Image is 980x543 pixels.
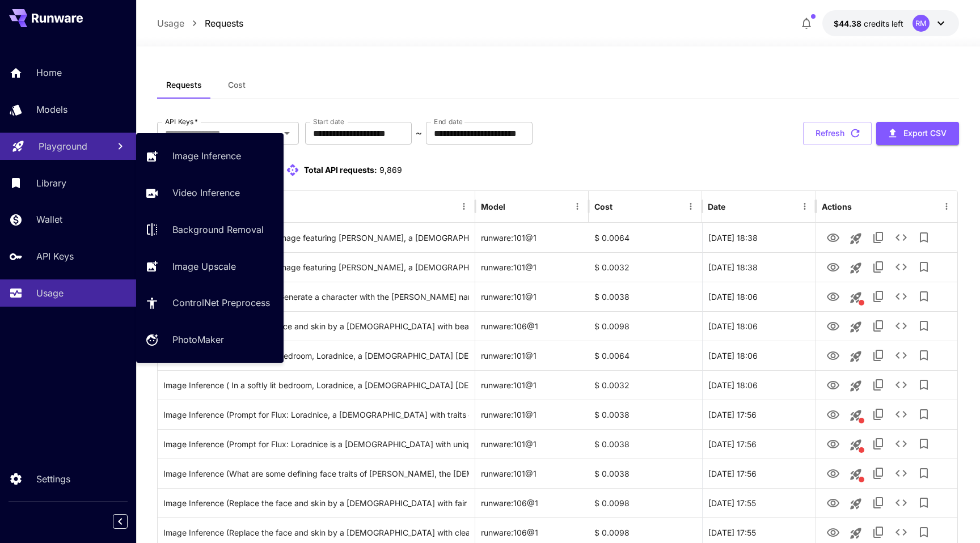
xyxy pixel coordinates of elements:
button: This request includes a reference image. Clicking this will load all other parameters, but for pr... [844,463,867,486]
p: Usage [157,16,184,30]
p: Library [36,176,66,190]
a: Image Inference [136,142,284,170]
p: Image Upscale [172,260,236,273]
button: Launch in playground [844,227,867,250]
button: Menu [683,198,699,214]
div: 31 Aug, 2025 18:06 [702,341,816,370]
button: $44.38499 [822,10,959,36]
div: runware:101@1 [475,341,589,370]
div: Click to copy prompt [163,312,469,341]
button: Menu [797,198,813,214]
button: Add to library [913,344,935,367]
button: Launch in playground [844,257,867,279]
div: runware:106@1 [475,311,589,341]
button: See details [890,315,913,337]
button: View Image [822,373,844,396]
button: Copy TaskUUID [867,256,890,278]
div: 31 Aug, 2025 17:56 [702,429,816,459]
button: Launch in playground [844,375,867,397]
span: 9,869 [379,165,402,175]
button: Copy TaskUUID [867,226,890,249]
button: Launch in playground [844,493,867,515]
div: Model [481,202,505,211]
button: See details [890,256,913,278]
div: Date [708,202,725,211]
button: Sort [614,198,630,214]
div: runware:101@1 [475,459,589,488]
button: View Image [822,402,844,426]
div: Cost [594,202,612,211]
button: This request includes a reference image. Clicking this will load all other parameters, but for pr... [844,404,867,427]
button: Copy TaskUUID [867,491,890,514]
p: Video Inference [172,186,240,200]
p: Models [36,103,67,116]
span: Total API requests: [304,165,377,175]
div: Click to copy prompt [163,430,469,459]
div: Collapse sidebar [121,511,136,532]
button: Add to library [913,256,935,278]
div: 31 Aug, 2025 18:06 [702,370,816,400]
div: Actions [822,202,852,211]
button: View Image [822,314,844,337]
div: runware:101@1 [475,370,589,400]
div: Click to copy prompt [163,371,469,400]
div: $ 0.0038 [589,282,702,311]
span: credits left [864,19,903,28]
button: Add to library [913,432,935,455]
a: Video Inference [136,179,284,207]
button: Open [279,125,295,141]
div: 31 Aug, 2025 18:38 [702,223,816,252]
button: Launch in playground [844,345,867,368]
button: Copy TaskUUID [867,432,890,455]
a: Image Upscale [136,252,284,280]
button: View Image [822,343,844,367]
button: Menu [456,198,472,214]
div: $ 0.0064 [589,223,702,252]
button: See details [890,432,913,455]
button: View Image [822,255,844,278]
div: runware:101@1 [475,429,589,459]
p: Image Inference [172,149,241,163]
button: Copy TaskUUID [867,462,890,485]
p: Settings [36,472,70,486]
div: 31 Aug, 2025 18:06 [702,311,816,341]
button: This request includes a reference image. Clicking this will load all other parameters, but for pr... [844,434,867,456]
button: See details [890,226,913,249]
button: Launch in playground [844,316,867,338]
button: Add to library [913,315,935,337]
div: 31 Aug, 2025 17:56 [702,459,816,488]
button: See details [890,491,913,514]
button: Menu [939,198,954,214]
button: View Image [822,432,844,455]
button: See details [890,285,913,308]
div: $ 0.0064 [589,341,702,370]
p: Wallet [36,213,62,226]
span: Cost [228,80,246,90]
button: Add to library [913,491,935,514]
p: Background Removal [172,223,264,236]
button: View Image [822,226,844,249]
button: View Image [822,285,844,308]
div: Click to copy prompt [163,223,469,252]
div: RM [913,15,930,32]
button: Copy TaskUUID [867,374,890,396]
div: 31 Aug, 2025 17:56 [702,400,816,429]
a: PhotoMaker [136,326,284,354]
button: Copy TaskUUID [867,285,890,308]
button: See details [890,462,913,485]
p: Playground [39,139,87,153]
p: PhotoMaker [172,333,224,346]
label: API Keys [165,117,198,126]
div: Click to copy prompt [163,253,469,282]
div: runware:106@1 [475,488,589,517]
p: API Keys [36,249,74,263]
div: Click to copy prompt [163,489,469,517]
button: Refresh [803,122,872,145]
p: Requests [205,16,243,30]
div: runware:101@1 [475,223,589,252]
button: See details [890,344,913,367]
p: ControlNet Preprocess [172,296,270,309]
button: Sort [726,198,742,214]
button: View Image [822,491,844,514]
button: Add to library [913,403,935,426]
